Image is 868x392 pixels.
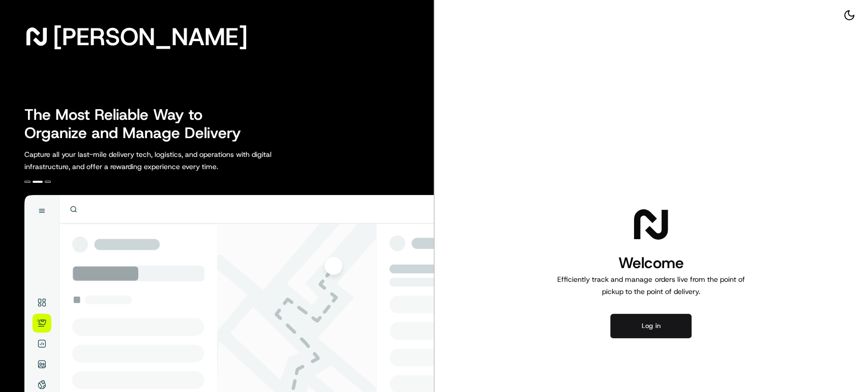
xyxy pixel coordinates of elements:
h2: The Most Reliable Way to Organize and Manage Delivery [24,106,252,142]
span: [PERSON_NAME] [53,26,248,47]
h1: Welcome [553,253,749,273]
p: Capture all your last-mile delivery tech, logistics, and operations with digital infrastructure, ... [24,148,317,173]
button: Log in [610,314,692,338]
p: Efficiently track and manage orders live from the point of pickup to the point of delivery. [553,273,749,298]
